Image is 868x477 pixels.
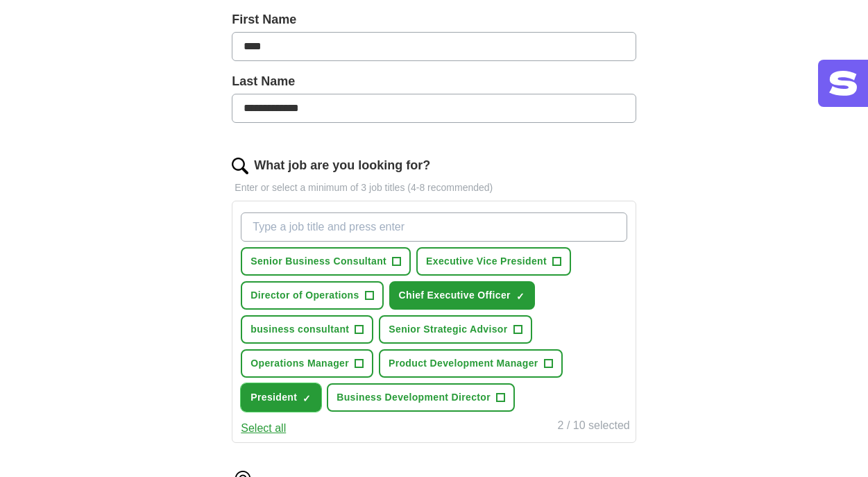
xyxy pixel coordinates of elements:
span: Senior Business Consultant [250,254,386,269]
span: ✓ [303,393,311,404]
span: ✓ [516,291,525,302]
button: Chief Executive Officer✓ [389,281,535,310]
span: Director of Operations [250,288,359,303]
span: Product Development Manager [389,356,538,371]
span: business consultant [250,322,349,337]
img: search.png [232,158,248,174]
button: Operations Manager [241,349,373,378]
span: Chief Executive Officer [399,288,511,303]
span: Executive Vice President [426,254,547,269]
button: business consultant [241,315,373,344]
span: Business Development Director [337,390,491,405]
input: Type a job title and press enter [241,212,627,242]
button: President✓ [241,383,321,412]
p: Enter or select a minimum of 3 job titles (4-8 recommended) [232,181,636,195]
div: 2 / 10 selected [558,417,630,437]
button: Senior Business Consultant [241,247,411,276]
span: Operations Manager [250,356,349,371]
button: Director of Operations [241,281,383,310]
label: First Name [232,10,636,29]
button: Select all [241,420,286,437]
label: Last Name [232,72,636,91]
button: Executive Vice President [416,247,571,276]
button: Senior Strategic Advisor [379,315,531,344]
span: Senior Strategic Advisor [389,322,507,337]
button: Product Development Manager [379,349,563,378]
button: Business Development Director [327,383,515,412]
label: What job are you looking for? [254,156,430,175]
span: President [250,390,297,405]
